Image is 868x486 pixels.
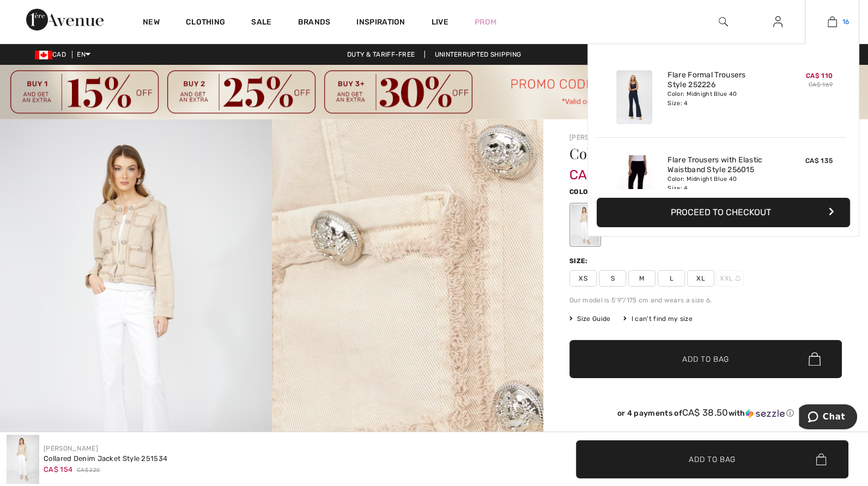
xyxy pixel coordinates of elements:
[809,81,833,88] s: CA$ 169
[569,256,590,266] div: Size:
[682,407,729,418] span: CA$ 38.50
[682,353,729,364] span: Add to Bag
[805,157,833,165] span: CA$ 135
[569,408,842,418] div: or 4 payments of with
[616,70,652,124] img: Flare Formal Trousers Style 252226
[569,340,842,378] button: Add to Bag
[298,17,331,29] a: Brands
[475,16,496,28] a: Prom
[44,465,72,473] span: CA$ 154
[799,404,857,432] iframe: Opens a widget where you can chat to one of our agents
[569,295,842,305] div: Our model is 5'9"/175 cm and wears a size 6.
[597,198,850,227] button: Proceed to Checkout
[806,72,833,80] span: CA$ 110
[569,408,842,422] div: or 4 payments ofCA$ 38.50withSezzle Click to learn more about Sezzle
[816,453,826,465] img: Bag.svg
[571,204,599,245] div: Beige
[719,15,728,28] img: search the website
[569,156,621,183] span: CA$ 154
[356,17,405,29] span: Inspiration
[623,314,692,324] div: I can't find my size
[687,270,714,287] span: XL
[667,70,775,90] a: Flare Formal Trousers Style 252226
[717,270,744,287] span: XXL
[35,51,70,58] span: CAD
[569,188,595,196] span: Color:
[828,15,837,28] img: My Bag
[35,51,52,59] img: Canadian Dollar
[667,175,775,192] div: Color: Midnight Blue 40 Size: 4
[143,17,160,29] a: New
[773,15,782,28] img: My Info
[745,409,785,418] img: Sezzle
[576,440,848,478] button: Add to Bag
[432,16,448,28] a: Live
[735,276,740,281] img: ring-m.svg
[805,15,859,28] a: 16
[77,51,90,58] span: EN
[569,270,597,287] span: XS
[251,17,271,29] a: Sale
[628,270,655,287] span: M
[689,453,736,465] span: Add to Bag
[764,15,791,29] a: Sign In
[186,17,225,29] a: Clothing
[26,9,104,31] img: 1ère Avenue
[7,435,39,484] img: Collared Denim Jacket Style 251534
[667,155,775,175] a: Flare Trousers with Elastic Waistband Style 256015
[658,270,685,287] span: L
[842,17,849,27] span: 16
[616,155,652,209] img: Flare Trousers with Elastic Waistband Style 256015
[569,314,610,324] span: Size Guide
[44,453,167,464] div: Collared Denim Jacket Style 251534
[599,270,626,287] span: S
[809,352,821,366] img: Bag.svg
[44,445,98,452] a: [PERSON_NAME]
[569,147,797,161] h1: Collared Denim Jacket Style 251534
[77,466,100,475] span: CA$ 220
[569,133,624,141] a: [PERSON_NAME]
[667,90,775,107] div: Color: Midnight Blue 40 Size: 4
